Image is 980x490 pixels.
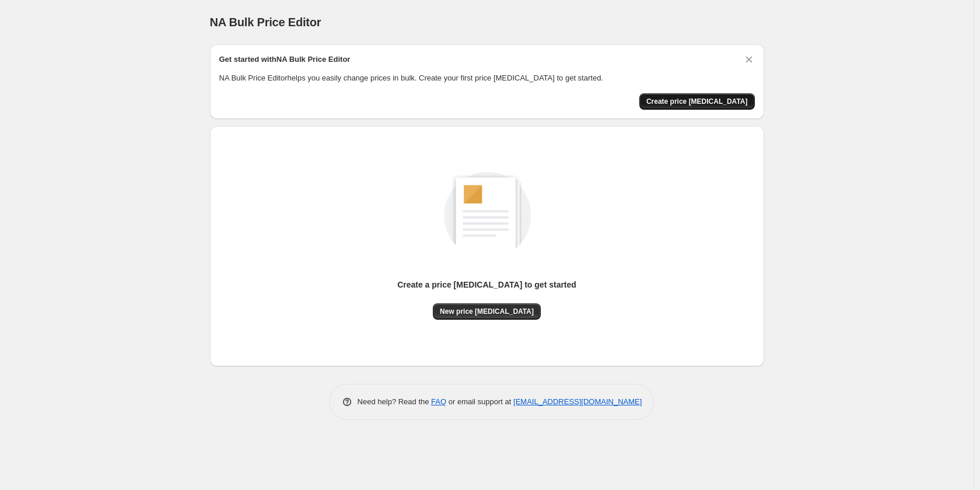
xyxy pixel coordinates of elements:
h2: Get started with NA Bulk Price Editor [219,54,351,65]
span: NA Bulk Price Editor [210,16,321,29]
span: Create price [MEDICAL_DATA] [646,97,748,106]
span: New price [MEDICAL_DATA] [440,307,534,316]
a: FAQ [431,397,446,406]
span: or email support at [446,397,513,406]
p: NA Bulk Price Editor helps you easily change prices in bulk. Create your first price [MEDICAL_DAT... [219,72,755,84]
p: Create a price [MEDICAL_DATA] to get started [397,279,576,290]
a: [EMAIL_ADDRESS][DOMAIN_NAME] [513,397,642,406]
button: Dismiss card [743,54,755,65]
button: Create price change job [639,93,755,110]
button: New price [MEDICAL_DATA] [433,303,541,320]
span: Need help? Read the [358,397,432,406]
